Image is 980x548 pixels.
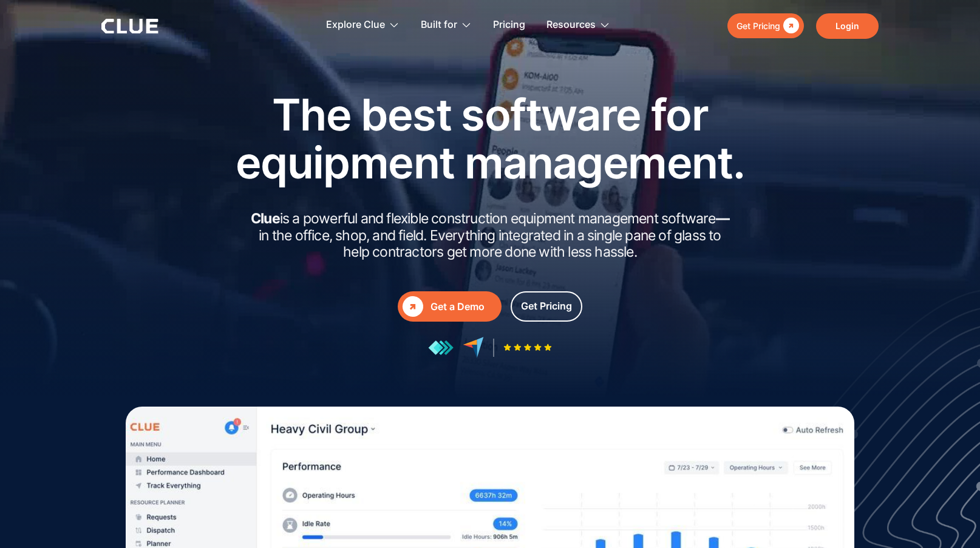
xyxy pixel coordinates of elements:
strong: — [716,210,729,227]
a: Pricing [493,6,525,44]
div: Explore Clue [326,6,400,44]
a: Get Pricing [727,13,804,38]
div: Get a Demo [430,299,497,314]
a: Login [816,13,879,39]
div: Explore Clue [326,6,385,44]
a: Get a Demo [398,291,502,322]
h1: The best software for equipment management. [217,90,763,186]
div: Resources [546,6,596,44]
div: Get Pricing [521,299,572,314]
strong: Clue [251,210,280,227]
div: Get Pricing [737,18,780,33]
div: Resources [546,6,610,44]
img: Five-star rating icon [503,343,552,351]
div: Built for [421,6,457,44]
iframe: Chat Widget [919,490,980,548]
div:  [780,18,799,33]
h2: is a powerful and flexible construction equipment management software in the office, shop, and fi... [247,211,733,261]
a: Get Pricing [511,291,582,322]
img: reviews at getapp [428,340,454,356]
img: reviews at capterra [463,337,484,358]
div: Built for [421,6,472,44]
div:  [403,296,423,317]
